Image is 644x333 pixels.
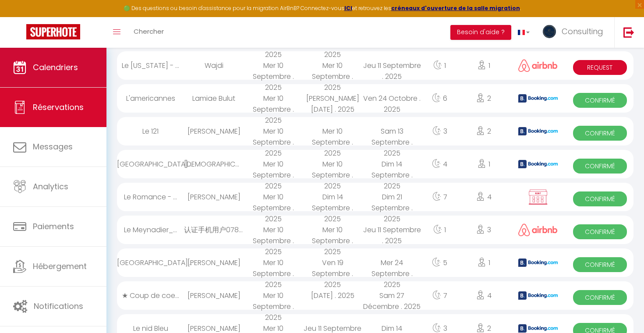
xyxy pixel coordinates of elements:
span: Consulting [562,26,603,37]
a: ... Consulting [536,17,614,48]
img: logout [623,27,634,38]
span: Analytics [33,181,68,192]
span: Hébergement [33,261,87,272]
img: Super Booking [26,24,80,39]
img: ... [543,25,556,38]
a: ICI [344,4,352,12]
span: Réservations [33,102,84,113]
button: Ouvrir le widget de chat LiveChat [7,4,33,30]
a: créneaux d'ouverture de la salle migration [391,4,520,12]
span: Messages [33,141,73,152]
button: Besoin d'aide ? [450,25,511,40]
span: Notifications [34,301,83,312]
span: Chercher [134,27,164,36]
a: Chercher [127,17,170,48]
span: Paiements [33,221,74,232]
span: Calendriers [33,62,78,73]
